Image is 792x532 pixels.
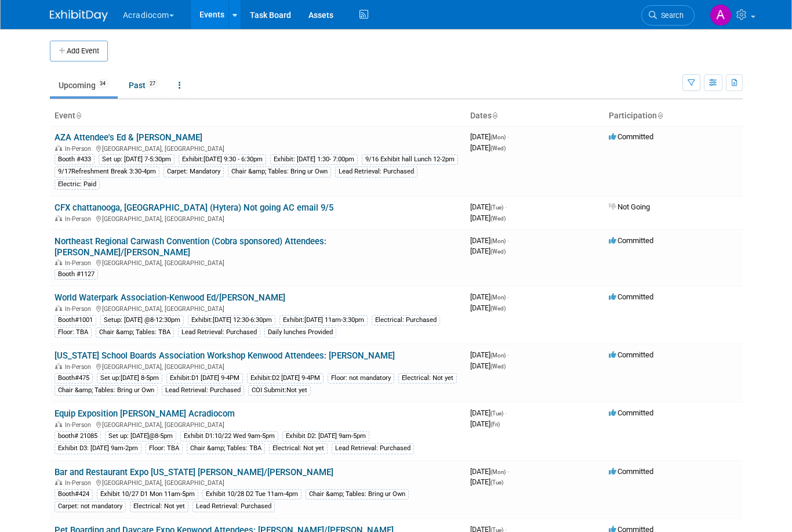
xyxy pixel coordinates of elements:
[100,315,184,325] div: Setup: [DATE] @8-12:30pm
[99,154,175,165] div: Set up: [DATE] 7-5:30pm
[55,305,62,311] img: In-Person Event
[470,467,509,476] span: [DATE]
[466,106,604,126] th: Dates
[470,408,507,417] span: [DATE]
[491,238,506,244] span: (Mon)
[55,167,159,177] div: 9/17Refreshment Break 3:30-4pm
[470,213,506,222] span: [DATE]
[65,215,95,223] span: In-Person
[50,74,118,96] a: Upcoming34
[470,292,509,301] span: [DATE]
[491,363,506,370] span: (Wed)
[470,477,503,486] span: [DATE]
[470,132,509,141] span: [DATE]
[120,74,168,96] a: Past27
[187,443,265,454] div: Chair &amp; Tables: TBA
[641,5,695,26] a: Search
[55,489,93,500] div: Booth#424
[97,373,162,383] div: Set up:[DATE] 8-5pm
[491,134,506,140] span: (Mon)
[96,327,174,338] div: Chair &amp; Tables: TBA
[328,373,394,383] div: Floor: not mandatory
[269,443,328,454] div: Electrical: Not yet
[491,469,506,475] span: (Mon)
[306,489,409,500] div: Chair &amp; Tables: Bring ur Own
[50,10,108,21] img: ExhibitDay
[55,179,100,190] div: Electric: Paid
[609,467,653,476] span: Committed
[55,292,285,303] a: World Waterpark Association-Kenwood Ed/[PERSON_NAME]
[55,408,235,419] a: Equip Exposition [PERSON_NAME] Acradiocom
[470,236,509,245] span: [DATE]
[97,489,198,500] div: Exhibit 10/27 D1 Mon 11am-5pm
[55,213,461,223] div: [GEOGRAPHIC_DATA], [GEOGRAPHIC_DATA]
[470,350,509,359] span: [DATE]
[50,106,466,126] th: Event
[604,106,743,126] th: Participation
[332,443,414,454] div: Lead Retrieval: Purchased
[55,421,62,427] img: In-Person Event
[146,79,159,88] span: 27
[710,4,732,26] img: Anthony Cataldo
[55,315,96,325] div: Booth#1001
[491,145,506,151] span: (Wed)
[146,443,183,454] div: Floor: TBA
[507,467,509,476] span: -
[55,202,333,213] a: CFX chattanooga, [GEOGRAPHIC_DATA] (Hytera) Not going AC email 9/5
[470,361,506,370] span: [DATE]
[282,431,369,441] div: Exhibit D2: [DATE] 9am-5pm
[65,479,95,487] span: In-Person
[55,215,62,221] img: In-Person Event
[55,143,461,153] div: [GEOGRAPHIC_DATA], [GEOGRAPHIC_DATA]
[162,385,244,396] div: Lead Retrieval: Purchased
[609,408,653,417] span: Committed
[270,154,358,165] div: Exhibit: [DATE] 1:30- 7:00pm
[505,408,507,417] span: -
[180,431,278,441] div: Exhibit D1:10/22 Wed 9am-5pm
[398,373,457,383] div: Electrical: Not yet
[335,167,417,177] div: Lead Retrieval: Purchased
[657,111,663,120] a: Sort by Participation Type
[491,305,506,312] span: (Wed)
[179,154,266,165] div: Exhibit:[DATE] 9:30 - 6:30pm
[609,350,653,359] span: Committed
[166,373,243,383] div: Exhibit:D1 [DATE] 9-4PM
[491,294,506,301] span: (Mon)
[55,477,461,487] div: [GEOGRAPHIC_DATA], [GEOGRAPHIC_DATA]
[96,79,109,88] span: 34
[491,248,506,255] span: (Wed)
[491,479,503,486] span: (Tue)
[470,419,500,428] span: [DATE]
[470,143,506,152] span: [DATE]
[507,236,509,245] span: -
[55,327,92,338] div: Floor: TBA
[505,202,507,211] span: -
[55,373,93,383] div: Booth#475
[55,350,395,361] a: [US_STATE] School Boards Association Workshop Kenwood Attendees: [PERSON_NAME]
[192,501,275,512] div: Lead Retrieval: Purchased
[247,373,324,383] div: Exhibit:D2 [DATE] 9-4PM
[492,111,497,120] a: Sort by Start Date
[372,315,440,325] div: Electrical: Purchased
[55,259,62,265] img: In-Person Event
[55,363,62,369] img: In-Person Event
[65,145,95,153] span: In-Person
[491,204,503,211] span: (Tue)
[55,501,126,512] div: Carpet: not mandatory
[50,41,108,61] button: Add Event
[55,385,158,396] div: Chair &amp; Tables: Bring ur Own
[55,419,461,429] div: [GEOGRAPHIC_DATA], [GEOGRAPHIC_DATA]
[55,236,326,258] a: Northeast Regional Carwash Convention (Cobra sponsored) Attendees: [PERSON_NAME]/[PERSON_NAME]
[188,315,275,325] div: Exhibit:[DATE] 12:30-6:30pm
[55,132,202,143] a: AZA Attendee's Ed & [PERSON_NAME]
[609,202,650,211] span: Not Going
[65,421,95,429] span: In-Person
[65,259,95,267] span: In-Person
[55,154,95,165] div: Booth #433
[55,303,461,313] div: [GEOGRAPHIC_DATA], [GEOGRAPHIC_DATA]
[55,258,461,267] div: [GEOGRAPHIC_DATA], [GEOGRAPHIC_DATA]
[65,305,95,313] span: In-Person
[491,421,500,428] span: (Fri)
[55,145,62,151] img: In-Person Event
[55,479,62,485] img: In-Person Event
